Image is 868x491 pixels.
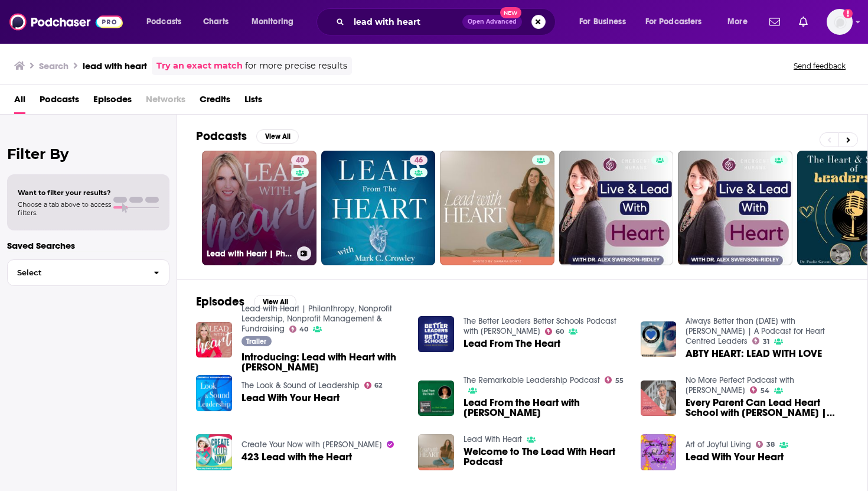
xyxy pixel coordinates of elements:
[256,129,299,144] button: View All
[244,90,262,114] a: Lists
[468,19,517,25] span: Open Advanced
[374,383,382,388] span: 62
[196,375,232,411] img: Lead With Your Heart
[364,382,383,389] a: 62
[196,294,296,309] a: EpisodesView All
[254,295,296,309] button: View All
[464,398,626,418] span: Lead From the Heart with [PERSON_NAME]
[146,90,185,114] span: Networks
[18,200,111,217] span: Choose a tab above to access filters.
[761,388,769,394] span: 54
[296,155,304,167] span: 40
[418,316,454,352] img: Lead From The Heart
[545,328,564,335] a: 60
[645,14,702,30] span: For Podcasters
[203,14,229,30] span: Charts
[146,14,181,30] span: Podcasts
[242,452,352,462] a: 423 Lead with the Heart
[196,434,232,470] img: 423 Lead with the Heart
[195,12,236,31] a: Charts
[686,316,825,346] a: Always Better than Yesterday with Ryan Hartley | A Podcast for Heart Centred Leaders
[196,129,247,144] h2: Podcasts
[579,14,626,30] span: For Business
[410,155,428,165] a: 46
[83,60,147,71] h3: lead with heart
[242,440,382,450] a: Create Your Now with Kristianne Wargo
[464,434,522,444] a: Lead With Heart
[246,338,266,345] span: Trailer
[196,129,299,144] a: PodcastsView All
[93,90,132,114] a: Episodes
[252,14,293,30] span: Monitoring
[556,329,564,334] span: 60
[686,375,794,395] a: No More Perfect Podcast with Jill Savage
[615,378,624,383] span: 55
[156,59,243,73] a: Try an exact match
[686,349,822,359] span: ABTY HEART: LEAD WITH LOVE
[464,316,616,336] a: The Better Leaders Better Schools Podcast with Daniel Bauer
[790,61,849,71] button: Send feedback
[418,434,454,470] a: Welcome to The Lead With Heart Podcast
[765,12,785,32] a: Show notifications dropdown
[8,269,144,277] span: Select
[605,376,624,383] a: 55
[641,321,677,357] img: ABTY HEART: LEAD WITH LOVE
[641,434,677,470] img: Lead With Your Heart
[843,9,853,18] svg: Add a profile image
[794,12,812,32] a: Show notifications dropdown
[242,393,340,403] a: Lead With Your Heart
[202,151,316,265] a: 40Lead with Heart | Philanthropy, Nonprofit Leadership, Nonprofit Management & Fundraising
[418,381,454,417] img: Lead From the Heart with Mark Crowley
[242,304,392,334] a: Lead with Heart | Philanthropy, Nonprofit Leadership, Nonprofit Management & Fundraising
[464,339,560,349] a: Lead From The Heart
[196,322,232,358] img: Introducing: Lead with Heart with Haley Cooper
[39,60,68,71] h3: Search
[827,9,853,35] span: Logged in as systemsteam
[752,337,769,344] a: 31
[750,386,769,394] a: 54
[686,452,784,462] a: Lead With Your Heart
[763,339,769,344] span: 31
[321,151,436,265] a: 46
[349,12,462,31] input: Search podcasts, credits, & more...
[500,7,521,18] span: New
[719,12,762,31] button: open menu
[9,11,123,33] img: Podchaser - Follow, Share and Rate Podcasts
[766,442,775,447] span: 38
[328,8,567,35] div: Search podcasts, credits, & more...
[207,249,292,259] h3: Lead with Heart | Philanthropy, Nonprofit Leadership, Nonprofit Management & Fundraising
[291,155,309,165] a: 40
[464,398,626,418] a: Lead From the Heart with Mark Crowley
[638,12,719,31] button: open menu
[686,440,751,450] a: Art of Joyful Living
[464,375,600,385] a: The Remarkable Leadership Podcast
[464,447,626,467] a: Welcome to The Lead With Heart Podcast
[462,15,522,29] button: Open AdvancedNew
[7,145,169,162] h2: Filter By
[14,90,25,114] a: All
[138,12,197,31] button: open menu
[756,441,775,448] a: 38
[7,259,169,286] button: Select
[641,381,677,417] img: Every Parent Can Lead Heart School with Leslie Nunnery | Episode 225
[200,90,230,114] a: Credits
[289,326,309,333] a: 40
[827,9,853,35] button: Show profile menu
[40,90,79,114] a: Podcasts
[7,240,169,251] p: Saved Searches
[727,14,748,30] span: More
